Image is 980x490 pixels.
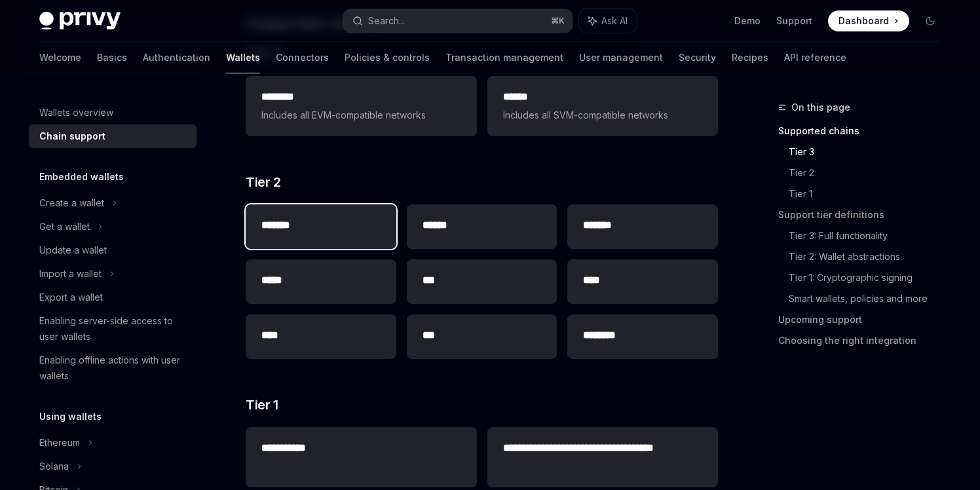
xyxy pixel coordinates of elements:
span: Includes all EVM-compatible networks [261,107,461,123]
span: ⌘ K [551,16,565,26]
a: Tier 3: Full functionality [789,225,951,246]
div: Wallets overview [39,105,113,121]
a: Update a wallet [29,238,197,262]
a: Tier 1 [789,183,951,204]
a: Connectors [276,42,329,73]
div: Export a wallet [39,290,103,305]
div: Ethereum [39,435,80,451]
a: **** ***Includes all EVM-compatible networks [246,76,476,136]
div: Create a wallet [39,195,104,211]
a: Smart wallets, policies and more [789,288,951,309]
a: Tier 2 [789,162,951,183]
button: Ask AI [579,9,637,33]
a: Security [679,42,716,73]
a: Demo [734,14,761,28]
a: Enabling offline actions with user wallets [29,349,197,388]
a: API reference [784,42,846,73]
a: Tier 2: Wallet abstractions [789,246,951,267]
a: Support [776,14,812,28]
a: Choosing the right integration [778,330,951,351]
a: Transaction management [445,42,563,73]
button: Toggle dark mode [920,10,941,31]
div: Import a wallet [39,266,102,282]
div: Update a wallet [39,242,107,258]
div: Get a wallet [39,219,90,235]
a: Tier 3 [789,141,951,162]
h5: Using wallets [39,409,102,424]
span: Dashboard [839,14,889,28]
a: **** *Includes all SVM-compatible networks [487,76,718,136]
a: Recipes [732,42,768,73]
a: Tier 1: Cryptographic signing [789,267,951,288]
span: On this page [791,100,850,115]
a: Enabling server-side access to user wallets [29,309,197,349]
div: Solana [39,459,69,474]
div: Chain support [39,128,105,144]
a: Support tier definitions [778,204,951,225]
a: Authentication [143,42,210,73]
a: Basics [97,42,127,73]
div: Enabling server-side access to user wallets [39,313,189,345]
a: Dashboard [828,10,909,31]
a: Export a wallet [29,286,197,309]
a: Wallets [226,42,260,73]
h5: Embedded wallets [39,169,124,185]
a: User management [579,42,663,73]
a: Policies & controls [345,42,430,73]
a: Wallets overview [29,101,197,124]
img: dark logo [39,12,121,30]
a: Welcome [39,42,81,73]
div: Enabling offline actions with user wallets [39,352,189,384]
span: Ask AI [601,14,628,28]
span: Tier 1 [246,396,278,414]
a: Supported chains [778,121,951,141]
button: Search...⌘K [343,9,573,33]
span: Includes all SVM-compatible networks [503,107,702,123]
a: Upcoming support [778,309,951,330]
a: Chain support [29,124,197,148]
span: Tier 2 [246,173,280,191]
div: Search... [368,13,405,29]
